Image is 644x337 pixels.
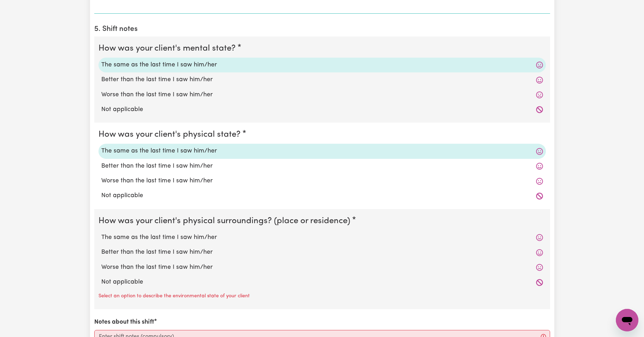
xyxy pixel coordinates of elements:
[101,176,543,186] label: Worse than the last time I saw him/her
[101,147,543,156] label: The same as the last time I saw him/her
[101,90,543,99] label: Worse than the last time I saw him/her
[101,233,543,242] label: The same as the last time I saw him/her
[101,191,543,200] label: Not applicable
[101,162,543,171] label: Better than the last time I saw him/her
[101,60,543,70] label: The same as the last time I saw him/her
[616,309,638,331] iframe: Button to launch messaging window
[98,215,353,227] legend: How was your client's physical surroundings? (place or residence)
[101,105,543,114] label: Not applicable
[101,263,543,272] label: Worse than the last time I saw him/her
[94,25,550,34] h2: 5. Shift notes
[94,318,154,327] label: Notes about this shift
[101,75,543,84] label: Better than the last time I saw him/her
[101,248,543,257] label: Better than the last time I saw him/her
[101,278,543,287] label: Not applicable
[98,128,243,141] legend: How was your client's physical state?
[98,292,250,300] p: Select an option to describe the environmental state of your client
[98,42,238,55] legend: How was your client's mental state?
